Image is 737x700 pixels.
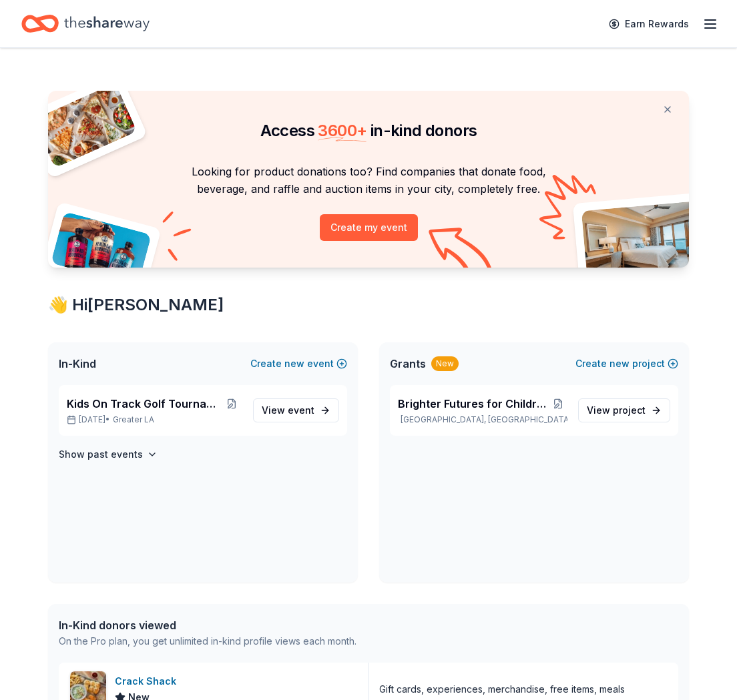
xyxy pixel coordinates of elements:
[284,356,304,372] span: new
[398,414,567,425] p: [GEOGRAPHIC_DATA], [GEOGRAPHIC_DATA]
[64,163,673,198] p: Looking for product donations too? Find companies that donate food, beverage, and raffle and auct...
[431,356,459,371] div: New
[250,356,347,372] button: Createnewevent
[262,402,314,418] span: View
[578,398,670,422] a: View project
[67,414,242,425] p: [DATE] •
[67,396,222,412] span: Kids On Track Golf Tournament 2025
[429,228,495,278] img: Curvy arrow
[288,404,314,416] span: event
[587,402,646,418] span: View
[601,12,697,36] a: Earn Rewards
[48,294,689,316] div: 👋 Hi [PERSON_NAME]
[318,121,366,140] span: 3600 +
[379,681,625,697] div: Gift cards, experiences, merchandise, free items, meals
[59,617,356,633] div: In-Kind donors viewed
[59,356,96,372] span: In-Kind
[115,673,182,689] div: Crack Shack
[21,8,150,39] a: Home
[575,356,678,372] button: Createnewproject
[33,83,138,168] img: Pizza
[59,446,158,462] button: Show past events
[113,414,154,425] span: Greater LA
[320,214,418,241] button: Create my event
[609,356,630,372] span: new
[59,633,356,649] div: On the Pro plan, you get unlimited in-kind profile views each month.
[398,396,549,412] span: Brighter Futures for Children of Prisoners
[59,446,143,462] h4: Show past events
[253,398,339,422] a: View event
[260,121,477,140] span: Access in-kind donors
[390,356,426,372] span: Grants
[613,404,646,416] span: project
